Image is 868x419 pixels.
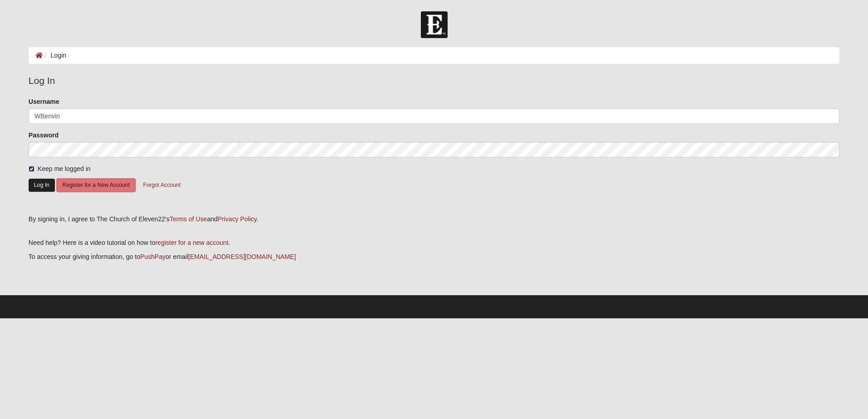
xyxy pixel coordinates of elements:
a: PushPay [140,253,166,260]
a: register for a new account [155,239,228,246]
p: Need help? Here is a video tutorial on how to . [29,238,839,248]
button: Register for a New Account [56,178,135,192]
legend: Log In [29,73,839,88]
a: Privacy Policy [217,215,256,223]
li: Login [43,51,66,60]
label: Password [29,131,59,140]
img: Church of Eleven22 Logo [421,11,448,38]
p: To access your giving information, go to or email [29,252,839,262]
label: Username [29,97,59,106]
div: By signing in, I agree to The Church of Eleven22's and . [29,214,839,224]
a: [EMAIL_ADDRESS][DOMAIN_NAME] [188,253,296,260]
button: Log In [29,179,55,192]
button: Forgot Account [137,178,186,192]
input: Keep me logged in [29,166,35,172]
span: Keep me logged in [38,165,91,172]
a: Terms of Use [169,215,207,223]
